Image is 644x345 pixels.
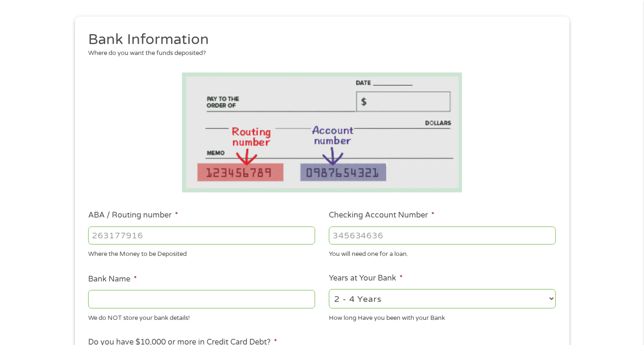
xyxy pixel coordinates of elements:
[182,73,463,192] img: Routing number location
[88,274,137,284] label: Bank Name
[329,210,435,220] label: Checking Account Number
[88,246,315,259] div: Where the Money to be Deposited
[329,273,403,283] label: Years at Your Bank
[329,227,556,245] input: 345634636
[88,210,178,220] label: ABA / Routing number
[329,310,556,323] div: How long Have you been with your Bank
[329,246,556,259] div: You will need one for a loan.
[88,49,549,58] div: Where do you want the funds deposited?
[88,30,549,49] h2: Bank Information
[88,310,315,323] div: We do NOT store your bank details!
[88,227,315,245] input: 263177916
